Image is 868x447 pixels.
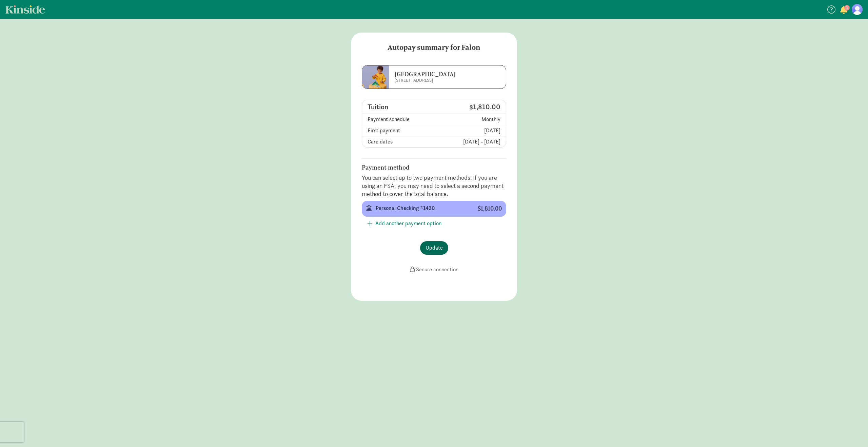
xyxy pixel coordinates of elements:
h6: [GEOGRAPHIC_DATA] [395,71,487,78]
button: 1 [839,6,848,15]
span: Update [426,244,443,252]
a: Kinside [5,5,45,14]
td: [DATE] [434,125,506,136]
p: [STREET_ADDRESS] [395,78,487,83]
td: Care dates [362,136,434,147]
td: Tuition [362,100,434,114]
h6: Payment method [362,164,506,171]
span: Add another payment option [375,219,441,228]
span: 1 [844,5,850,11]
button: Update [420,241,448,255]
td: monthly [434,114,506,125]
span: Secure connection [416,266,458,273]
td: First payment [362,125,434,136]
div: $1,810.00 [478,205,502,212]
div: Personal Checking *1420 [376,204,467,212]
td: [DATE] - [DATE] [434,136,506,147]
h5: Autopay summary for Falon [351,33,517,62]
td: Payment schedule [362,114,434,125]
button: Add another payment option [362,217,447,230]
td: $1,810.00 [434,100,506,114]
button: Personal Checking *1420 $1,810.00 [362,201,506,217]
p: You can select up to two payment methods. If you are using an FSA, you may need to select a secon... [362,174,506,198]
